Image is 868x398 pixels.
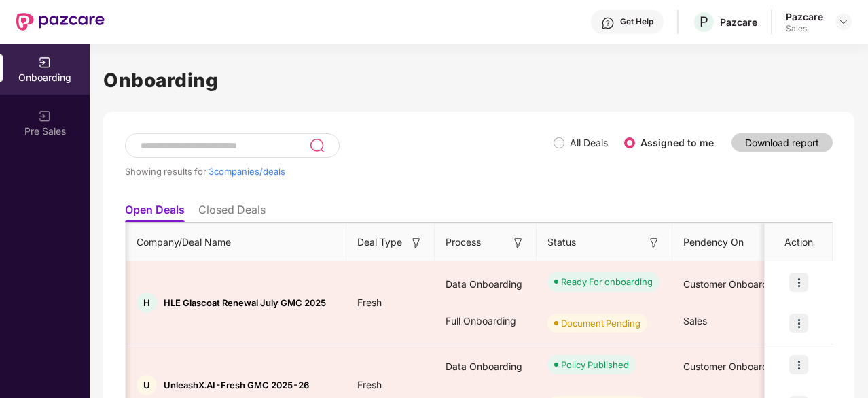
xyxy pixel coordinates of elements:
span: Deal Type [357,235,402,250]
span: P [700,14,708,30]
img: icon [789,314,808,333]
th: Company/Deal Name [126,224,346,261]
img: svg+xml;base64,PHN2ZyBpZD0iRHJvcGRvd24tMzJ4MzIiIHhtbG5zPSJodHRwOi8vd3d3LnczLm9yZy8yMDAwL3N2ZyIgd2... [838,16,849,27]
div: Showing results for [125,166,554,177]
span: Process [446,235,481,250]
div: H [137,293,157,313]
li: Open Deals [125,203,185,222]
img: svg+xml;base64,PHN2ZyBpZD0iSGVscC0zMngzMiIgeG1sbnM9Imh0dHA6Ly93d3cudzMub3JnLzIwMDAvc3ZnIiB3aWR0aD... [601,16,615,30]
img: svg+xml;base64,PHN2ZyB3aWR0aD0iMjAiIGhlaWdodD0iMjAiIHZpZXdCb3g9IjAgMCAyMCAyMCIgZmlsbD0ibm9uZSIgeG... [38,110,52,123]
div: Data Onboarding [435,348,537,385]
img: svg+xml;base64,PHN2ZyB3aWR0aD0iMTYiIGhlaWdodD0iMTYiIHZpZXdCb3g9IjAgMCAxNiAxNiIgZmlsbD0ibm9uZSIgeG... [410,236,423,250]
img: New Pazcare Logo [16,13,105,31]
img: svg+xml;base64,PHN2ZyB3aWR0aD0iMTYiIGhlaWdodD0iMTYiIHZpZXdCb3g9IjAgMCAxNiAxNiIgZmlsbD0ibm9uZSIgeG... [511,236,525,250]
img: svg+xml;base64,PHN2ZyB3aWR0aD0iMjAiIGhlaWdodD0iMjAiIHZpZXdCb3g9IjAgMCAyMCAyMCIgZmlsbD0ibm9uZSIgeG... [38,56,52,69]
h1: Onboarding [103,65,854,95]
div: Policy Published [561,358,629,371]
span: Sales [683,315,707,327]
div: Ready For onboarding [561,275,653,288]
div: Pazcare [720,16,757,29]
span: Customer Onboarding [683,361,782,372]
img: icon [789,355,808,374]
li: Closed Deals [198,203,266,222]
img: icon [789,273,808,292]
span: Fresh [346,297,393,308]
span: Status [547,235,576,250]
th: Action [765,224,833,261]
img: svg+xml;base64,PHN2ZyB3aWR0aD0iMTYiIGhlaWdodD0iMTYiIHZpZXdCb3g9IjAgMCAxNiAxNiIgZmlsbD0ibm9uZSIgeG... [647,236,661,250]
img: svg+xml;base64,PHN2ZyB3aWR0aD0iMjQiIGhlaWdodD0iMjUiIHZpZXdCb3g9IjAgMCAyNCAyNSIgZmlsbD0ibm9uZSIgeG... [309,137,325,154]
span: UnleashX.AI-Fresh GMC 2025-26 [164,380,309,391]
button: Download report [731,133,833,152]
label: Assigned to me [640,137,714,148]
div: Data Onboarding [435,266,537,303]
div: Get Help [620,16,653,27]
div: Pazcare [786,10,823,23]
span: Pendency On [683,235,744,250]
span: 3 companies/deals [209,166,285,177]
span: Fresh [346,379,393,391]
div: Document Pending [561,316,640,330]
span: Customer Onboarding [683,278,782,290]
div: Full Onboarding [435,303,537,339]
div: Sales [786,23,823,34]
label: All Deals [570,137,608,148]
div: U [137,375,157,395]
span: HLE Glascoat Renewal July GMC 2025 [164,297,326,308]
